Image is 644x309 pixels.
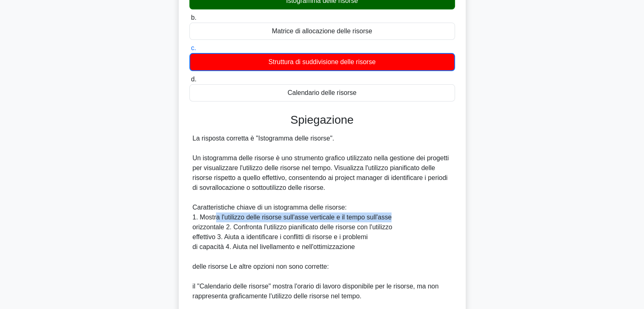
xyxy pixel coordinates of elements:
[191,44,196,51] span: c.
[189,84,455,101] div: Calendario delle risorse
[194,113,450,127] h3: Spiegazione
[191,14,196,21] span: b.
[191,76,196,83] span: d.
[189,23,455,40] div: Matrice di allocazione delle risorse
[189,53,455,71] div: Struttura di suddivisione delle risorse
